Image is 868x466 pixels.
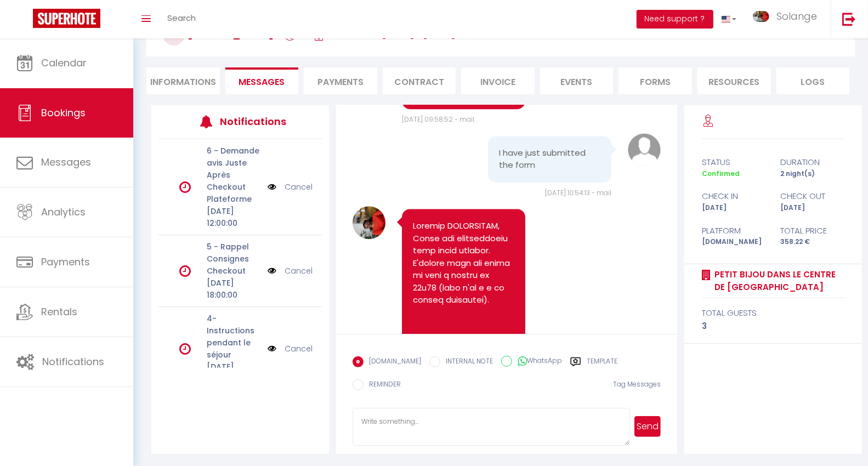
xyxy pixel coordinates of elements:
pre: I have just submitted the form [499,147,600,172]
span: [DATE] 09:58:52 - mail [402,115,474,124]
label: INTERNAL NOTE [440,356,493,368]
h3: Notifications [220,109,288,134]
li: Informations [146,67,220,94]
button: Ouvrir le widget de chat LiveChat [9,4,42,37]
li: Events [540,67,614,94]
div: Platform [695,224,773,237]
li: Contract [383,67,456,94]
div: 3 [702,320,844,333]
li: Invoice [461,67,535,94]
span: Search [167,12,196,24]
li: Resources [697,67,771,94]
div: 2 night(s) [773,169,852,179]
div: [DATE] [695,203,773,213]
div: check in [695,190,773,203]
div: total guests [702,306,844,320]
li: Payments [304,67,377,94]
img: logout [842,12,856,26]
img: ... [753,11,769,22]
label: WhatsApp [512,356,562,368]
button: Need support ? [637,10,713,29]
p: [DATE] 18:00:00 [207,277,260,301]
div: check out [773,190,852,203]
img: 17092157067265.JPG [353,206,385,239]
p: [DATE] 16:00:00 [207,361,260,385]
img: avatar.png [628,133,661,166]
span: Analytics [41,205,86,219]
span: Messages [239,76,285,88]
span: Rentals [41,305,77,319]
span: [DATE] 10:54:13 - mail [545,188,611,197]
p: 6 - Demande avis Juste Après Checkout Plateforme [207,145,260,205]
span: Bookings [41,106,86,120]
span: Messages [41,155,91,169]
span: Tag Messages [613,379,661,389]
p: [DATE] 12:00:00 [207,205,260,229]
div: [DATE] [773,203,852,213]
p: 5 - Rappel Consignes Checkout [207,241,260,277]
img: NO IMAGE [268,343,276,355]
span: Calendar [41,56,87,70]
a: Cancel [285,343,313,355]
img: NO IMAGE [268,181,276,193]
a: Cancel [285,181,313,193]
div: Total price [773,224,852,237]
img: NO IMAGE [268,265,276,277]
label: Template [587,356,617,370]
button: Send [634,416,661,437]
img: Super Booking [33,9,100,28]
div: status [695,156,773,169]
div: 358.22 € [773,237,852,247]
span: Payments [41,255,90,269]
li: Forms [619,67,692,94]
label: [DOMAIN_NAME] [364,356,421,368]
a: Petit bijou dans le centre de [GEOGRAPHIC_DATA] [711,268,844,294]
div: duration [773,156,852,169]
p: 4- Instructions pendant le séjour [207,312,260,361]
span: Solange [776,9,817,23]
li: Logs [776,67,850,94]
span: Confirmed [702,169,740,178]
span: Notifications [42,355,104,368]
label: REMINDER [364,379,401,391]
a: Cancel [285,265,313,277]
div: [DOMAIN_NAME] [695,237,773,247]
